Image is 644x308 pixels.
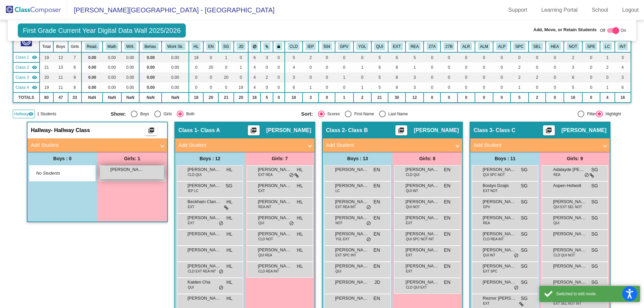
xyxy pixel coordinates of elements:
[549,43,561,50] button: HEA
[319,72,335,82] td: 0
[68,82,82,93] td: 8
[529,52,546,62] td: 0
[82,72,102,82] td: 0.00
[189,93,203,103] td: 18
[615,72,631,82] td: 3
[51,127,90,134] span: - Hallway Class
[82,93,102,103] td: NaN
[103,62,121,72] td: 0.00
[53,41,68,52] th: Boys
[618,43,628,50] button: INT
[285,93,303,103] td: 18
[15,64,29,70] span: Class 2
[40,93,54,103] td: 80
[475,72,493,82] td: 0
[236,43,245,50] button: JD
[474,141,598,149] mat-panel-title: Add Student
[248,52,261,62] td: 6
[511,82,529,93] td: 1
[564,52,582,62] td: 2
[564,93,582,103] td: 16
[189,41,203,52] th: Hailey Lemons
[511,41,529,52] th: Speech Only IEP
[13,62,39,72] td: Elissa Noble - Class B
[458,82,475,93] td: 0
[440,41,457,52] th: 27J Plan (Behavior/SEL)
[529,82,546,93] td: 0
[319,82,335,93] td: 0
[203,62,218,72] td: 20
[326,141,451,149] mat-panel-title: Add Student
[475,82,493,93] td: 0
[13,82,39,93] td: Jackie DeRosa - Class D
[67,5,275,15] span: [PERSON_NAME][GEOGRAPHIC_DATA] - [GEOGRAPHIC_DATA]
[68,52,82,62] td: 7
[15,74,29,80] span: Class 3
[615,62,631,72] td: 4
[103,52,121,62] td: 0.00
[248,72,261,82] td: 4
[424,72,440,82] td: 0
[474,127,492,134] span: Class 3
[139,82,162,93] td: 0.00
[13,72,39,82] td: Selene Guilfoyle - Class C
[68,62,82,72] td: 8
[424,52,440,62] td: 0
[388,72,406,82] td: 8
[162,72,189,82] td: 0.00
[354,72,371,82] td: 0
[586,5,613,15] a: School
[406,52,424,62] td: 5
[162,62,189,72] td: 0.00
[139,72,162,82] td: 0.00
[424,62,440,72] td: 0
[335,82,354,93] td: 0
[424,41,440,52] th: 27J Plan (Academics)
[582,72,600,82] td: 0
[458,93,475,103] td: 0
[564,62,582,72] td: 3
[218,93,234,103] td: 21
[511,62,529,72] td: 2
[85,43,100,50] button: Read.
[513,43,525,50] button: SPC
[371,93,388,103] td: 21
[503,5,533,15] a: Support
[13,93,39,103] td: TOTALS
[53,72,68,82] td: 11
[388,52,406,62] td: 6
[335,93,354,103] td: 1
[248,125,260,135] button: Print Students Details
[326,127,345,134] span: Class 2
[546,82,564,93] td: 0
[218,72,234,82] td: 20
[352,111,374,117] div: First Name
[567,43,579,50] button: NOT
[388,82,406,93] td: 8
[82,62,102,72] td: 0.00
[545,127,553,136] mat-icon: picture_as_pdf
[303,93,319,103] td: 3
[285,52,303,62] td: 5
[443,43,454,50] button: 27B
[261,62,273,72] td: 0
[266,127,311,134] span: [PERSON_NAME]
[183,111,195,117] div: Both
[319,62,335,72] td: 0
[203,72,218,82] td: 0
[460,43,472,50] button: ALR
[15,84,29,90] span: Class 4
[32,65,37,70] mat-icon: visibility
[406,72,424,82] td: 3
[248,82,261,93] td: 4
[234,93,248,103] td: 20
[203,93,218,103] td: 20
[82,52,102,62] td: 0.00
[68,72,82,82] td: 9
[322,43,332,50] button: 504
[218,82,234,93] td: 0
[14,111,28,117] span: Hallway
[248,93,261,103] td: 18
[121,72,140,82] td: 0.00
[406,41,424,52] th: Read Plan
